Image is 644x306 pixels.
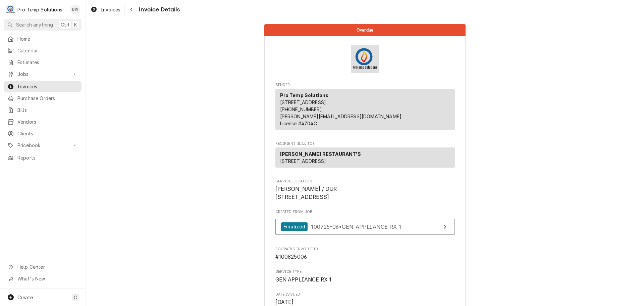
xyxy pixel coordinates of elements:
[4,69,82,80] a: Go to Jobs
[74,294,77,301] span: C
[137,5,179,14] span: Invoice Details
[16,21,53,28] span: Search anything
[311,223,401,230] span: 100725-06 • GEN APPLIANCE RX 1
[275,209,455,238] div: Created From Job
[275,299,294,305] span: [DATE]
[70,5,80,14] div: DW
[17,35,78,42] span: Home
[74,21,77,28] span: K
[280,151,361,157] strong: [PERSON_NAME] RESTAURANT'S
[17,295,33,300] span: Create
[17,106,78,114] span: Bills
[70,5,80,14] div: Dana Williams's Avatar
[264,24,466,36] div: Status
[275,89,455,130] div: Sender
[4,140,82,151] a: Go to Pricebook
[275,147,455,170] div: Recipient (Bill To)
[275,185,455,201] span: Service Location
[275,219,455,235] a: View Job
[275,141,455,146] span: Recipient (Bill To)
[17,83,78,90] span: Invoices
[280,121,317,126] span: License # 4704C
[275,82,455,88] span: Sender
[17,59,78,66] span: Estimates
[17,263,77,270] span: Help Center
[275,179,455,201] div: Service Location
[275,179,455,184] span: Service Location
[275,269,455,283] div: Service Type
[275,147,455,168] div: Recipient (Bill To)
[17,130,78,137] span: Clients
[17,275,77,282] span: What's New
[4,104,82,116] a: Bills
[275,247,455,252] span: Roopairs Invoice ID
[6,5,15,14] div: Pro Temp Solutions's Avatar
[275,269,455,274] span: Service Type
[280,106,322,112] a: [PHONE_NUMBER]
[4,45,82,56] a: Calendar
[4,116,82,127] a: Vendors
[61,21,69,28] span: Ctrl
[4,128,82,139] a: Clients
[4,152,82,163] a: Reports
[275,253,455,261] span: Roopairs Invoice ID
[275,292,455,297] span: Date Issued
[275,247,455,261] div: Roopairs Invoice ID
[275,89,455,133] div: Sender
[275,276,332,283] span: GEN APPLIANCE RX 1
[4,273,82,284] a: Go to What's New
[357,28,373,32] span: Overdue
[6,5,15,14] div: P
[351,45,379,73] img: Logo
[17,47,78,54] span: Calendar
[101,6,120,13] span: Invoices
[4,93,82,104] a: Purchase Orders
[280,114,402,119] a: [PERSON_NAME][EMAIL_ADDRESS][DOMAIN_NAME]
[4,81,82,92] a: Invoices
[4,19,82,31] button: Search anythingCtrlK
[275,276,455,284] span: Service Type
[275,209,455,215] span: Created From Job
[281,222,308,231] div: Finalized
[17,142,68,149] span: Pricebook
[88,4,123,15] a: Invoices
[126,4,137,15] button: Navigate back
[280,158,326,164] span: [STREET_ADDRESS]
[280,92,329,98] strong: Pro Temp Solutions
[275,82,455,133] div: Invoice Sender
[275,141,455,171] div: Invoice Recipient
[4,57,82,68] a: Estimates
[17,154,78,161] span: Reports
[17,95,78,102] span: Purchase Orders
[275,186,337,200] span: [PERSON_NAME] / DUR [STREET_ADDRESS]
[275,254,307,260] span: #100825006
[17,6,62,13] div: Pro Temp Solutions
[4,33,82,44] a: Home
[280,99,326,105] span: [STREET_ADDRESS]
[17,118,78,125] span: Vendors
[17,71,68,78] span: Jobs
[4,261,82,272] a: Go to Help Center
